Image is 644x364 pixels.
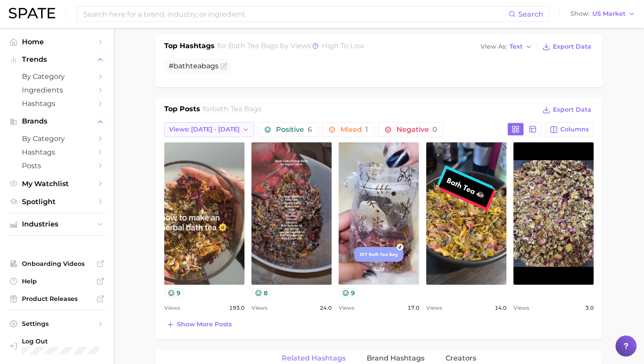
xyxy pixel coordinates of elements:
button: Export Data [540,41,594,53]
span: 193.0 [229,303,244,313]
span: bags [202,62,219,70]
span: Positive [276,126,312,133]
span: Views [339,303,354,313]
a: Onboarding Videos [7,257,107,270]
button: Show more posts [164,318,234,331]
span: by Category [22,72,92,81]
span: 17.0 [407,303,419,313]
span: by Category [22,134,92,143]
span: Views [164,303,180,313]
a: Settings [7,317,107,330]
button: 9 [164,288,184,297]
button: 8 [251,288,271,297]
span: Log Out [22,337,100,345]
span: Posts [22,162,92,170]
span: Show [570,11,590,16]
a: Hashtags [7,97,107,110]
button: Brands [7,115,107,128]
span: Views [251,303,267,313]
span: high to low [322,42,364,50]
span: View As [481,44,507,49]
button: Trends [7,53,107,66]
span: Negative [396,126,437,133]
span: Views [513,303,529,313]
span: Creators [446,354,476,362]
a: Ingredients [7,83,107,97]
span: Spotlight [22,198,92,206]
a: Log out. Currently logged in with e-mail mathilde@spate.nyc. [7,335,107,357]
span: 6 [308,125,312,134]
a: Posts [7,159,107,173]
a: Help [7,275,107,288]
a: by Category [7,132,107,145]
input: Search here for a brand, industry, or ingredient [82,7,509,21]
span: Views [426,303,442,313]
span: Text [510,44,523,49]
span: bath tea bags [228,42,278,50]
a: Product Releases [7,292,107,305]
span: Mixed [340,126,368,133]
span: tea [190,62,202,70]
span: Help [22,277,92,285]
span: Views: [DATE] - [DATE] [169,126,240,133]
span: Settings [22,320,92,328]
span: Brands [22,117,92,125]
button: Flag as miscategorized or irrelevant [220,63,227,70]
img: SPATE [9,8,55,18]
span: Trends [22,56,92,64]
span: Ingredients [22,86,92,94]
span: Export Data [553,106,591,113]
span: Hashtags [22,148,92,156]
span: 1 [365,125,368,134]
span: Hashtags [22,99,92,108]
button: 9 [339,288,358,297]
span: bath tea bags [212,105,262,113]
button: Export Data [540,104,594,116]
span: US Market [592,11,626,16]
h1: Top Hashtags [164,41,215,53]
a: My Watchlist [7,177,107,191]
span: My Watchlist [22,180,92,188]
span: Export Data [553,43,591,50]
span: Brand Hashtags [367,354,425,362]
span: Industries [22,220,92,228]
span: Related Hashtags [282,354,346,362]
span: Search [518,10,543,18]
span: Home [22,38,92,46]
span: Product Releases [22,295,92,303]
h2: for by Views [217,41,364,53]
button: Columns [545,122,594,137]
span: # [169,62,219,70]
button: View AsText [478,41,534,53]
span: Onboarding Videos [22,260,92,268]
a: Home [7,35,107,49]
span: 14.0 [495,303,506,313]
button: Views: [DATE] - [DATE] [164,122,254,137]
span: Columns [560,126,589,133]
span: 24.0 [320,303,332,313]
h2: for [203,104,262,117]
span: bath [173,62,190,70]
span: 0 [432,125,437,134]
a: Hashtags [7,145,107,159]
h1: Top Posts [164,104,200,117]
button: ShowUS Market [568,8,637,20]
span: 3.0 [585,303,594,313]
a: Spotlight [7,195,107,209]
a: by Category [7,70,107,83]
span: Show more posts [177,321,232,328]
button: Industries [7,218,107,231]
